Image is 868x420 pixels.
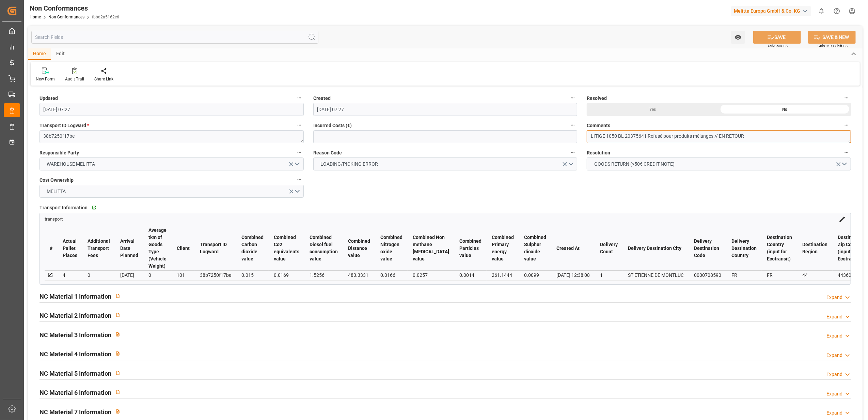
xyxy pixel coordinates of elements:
[143,226,172,270] th: Average tkm of Goods Type (Vehicle Weight)
[120,271,138,279] div: [DATE]
[768,43,788,48] span: Ctrl/CMD + S
[40,130,304,143] textarea: 38b7250f17be
[94,76,113,82] div: Share Link
[40,103,304,116] input: DD-MM-YYYY HH:MM
[731,4,814,17] button: Melitta Europa GmbH & Co. KG
[82,226,115,270] th: Additional Transport Fees
[30,3,119,13] div: Non Conformances
[731,6,811,16] div: Melitta Europa GmbH & Co. KG
[274,271,299,279] div: 0.0169
[40,292,111,301] h2: NC Material 1 Information
[111,309,124,321] button: View description
[826,409,842,417] div: Expand
[45,217,63,222] span: transport
[587,103,719,116] div: Yes
[88,271,110,279] div: 0
[492,271,514,279] div: 261.1444
[269,226,304,270] th: Combined Co2 equivalents value
[833,226,868,270] th: Destination Zip Code (input for Ecotransit)
[826,332,842,340] div: Expand
[313,157,578,170] button: open menu
[241,271,264,279] div: 0.015
[36,76,55,82] div: New Form
[519,226,551,270] th: Combined Sulphur dioxide value
[30,15,41,19] a: Home
[111,405,124,418] button: View description
[313,122,352,129] span: Incurred Costs (€)
[65,76,84,82] div: Audit Trail
[568,121,577,130] button: Incurred Costs (€)
[295,93,304,102] button: Updated
[818,43,848,48] span: Ctrl/CMD + Shift + S
[40,330,111,340] h2: NC Material 3 Information
[58,226,82,270] th: Actual Pallet Places
[304,226,343,270] th: Combined Diesel fuel consumption value
[551,226,595,270] th: Created At
[343,226,375,270] th: Combined Distance value
[148,271,167,279] div: 0
[63,271,77,279] div: 4
[726,226,762,270] th: Delivery Destination Country
[40,311,111,320] h2: NC Material 2 Information
[600,271,618,279] div: 1
[313,149,342,156] span: Reason Code
[40,349,111,359] h2: NC Material 4 Information
[40,95,58,102] span: Updated
[829,3,845,19] button: Help Center
[48,15,84,19] a: Non Conformances
[115,226,143,270] th: Arrival Date Planned
[40,388,111,397] h2: NC Material 6 Information
[753,31,801,44] button: SAVE
[591,161,678,168] span: GOODS RETURN (>50€ CREDIT NOTE)
[454,226,487,270] th: Combined Particles value
[111,289,124,302] button: View description
[111,328,124,341] button: View description
[295,121,304,130] button: Transport ID Logward *
[236,226,269,270] th: Combined Carbon dioxide value
[587,122,610,129] span: Comments
[731,31,745,44] button: open menu
[408,226,454,270] th: Combined Non methane [MEDICAL_DATA] value
[487,226,519,270] th: Combined Primary energy value
[40,122,89,129] span: Transport ID Logward
[838,271,863,279] div: 44360
[826,313,842,320] div: Expand
[111,347,124,360] button: View description
[44,188,69,195] span: MELITTA
[44,161,99,168] span: WAREHOUSE MELITTA
[826,352,842,359] div: Expand
[814,3,829,19] button: show 0 new notifications
[375,226,408,270] th: Combined Nitrogen oxide value
[802,271,827,279] div: 44
[313,103,578,116] input: DD-MM-YYYY HH:MM
[808,31,856,44] button: SAVE & NEW
[177,271,190,279] div: 101
[40,185,304,198] button: open menu
[568,148,577,157] button: Reason Code
[767,271,792,279] div: FR
[200,271,231,279] div: 38b7250f17be
[826,390,842,397] div: Expand
[40,149,79,156] span: Responsible Party
[731,271,757,279] div: FR
[317,161,381,168] span: LOADING/PICKING ERROR
[719,103,851,116] div: No
[587,157,851,170] button: open menu
[568,93,577,102] button: Created
[628,271,684,279] div: ST ETIENNE DE MONTLUC
[556,271,590,279] div: [DATE] 12:38:08
[595,226,623,270] th: Delivery Count
[524,271,546,279] div: 0.0099
[587,130,851,143] textarea: LITIGE 1050 BL 20375641 Refusé pour produits mélangés // EN RETOUR
[310,271,338,279] div: 1.5256
[111,386,124,399] button: View description
[28,48,51,60] div: Home
[842,148,851,157] button: Resolution
[45,226,58,270] th: #
[31,31,318,44] input: Search Fields
[842,93,851,102] button: Resolved
[826,294,842,301] div: Expand
[380,271,403,279] div: 0.0166
[195,226,236,270] th: Transport ID Logward
[40,157,304,170] button: open menu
